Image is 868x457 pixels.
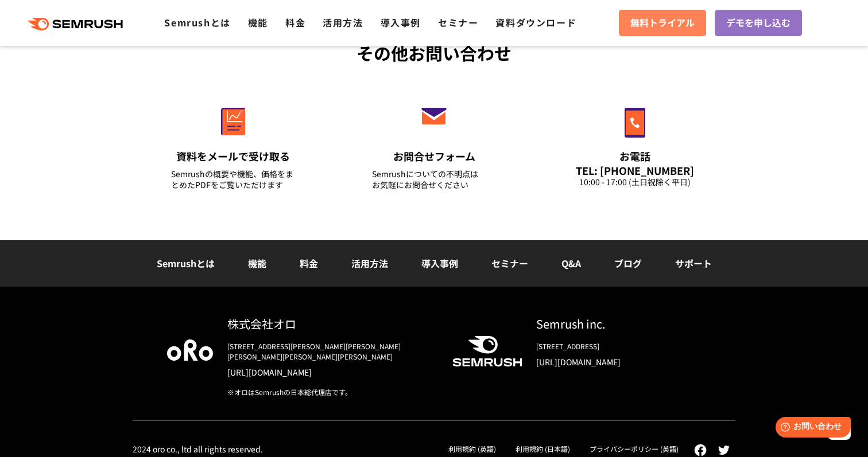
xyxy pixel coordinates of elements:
[590,444,679,454] a: プライバシーポリシー (英語)
[348,83,520,205] a: お問合せフォーム Semrushについての不明点はお気軽にお問合せください
[573,177,697,188] div: 10:00 - 17:00 (土日祝除く平日)
[157,256,215,270] a: Semrushとは
[516,444,570,454] a: 利用規約 (日本語)
[381,15,421,29] a: 導入事例
[561,256,581,270] a: Q&A
[171,169,295,190] div: Semrushの概要や機能、価格をまとめたPDFをご覧いただけます
[448,444,496,454] a: 利用規約 (英語)
[619,10,706,36] a: 無料トライアル
[694,444,707,456] img: facebook
[421,256,458,270] a: 導入事例
[438,15,478,29] a: セミナー
[573,164,697,177] div: TEL: [PHONE_NUMBER]
[718,446,730,455] img: twitter
[133,40,735,66] div: その他お問い合わせ
[248,256,266,270] a: 機能
[372,149,496,163] div: お問合せフォーム
[372,169,496,190] div: Semrushについての不明点は お気軽にお問合せください
[227,341,434,362] div: [STREET_ADDRESS][PERSON_NAME][PERSON_NAME][PERSON_NAME][PERSON_NAME][PERSON_NAME]
[715,10,802,36] a: デモを申し込む
[285,15,305,29] a: 料金
[536,341,701,351] div: [STREET_ADDRESS]
[766,412,855,444] iframe: Help widget launcher
[227,387,434,397] div: ※オロはSemrushの日本総代理店です。
[726,15,790,30] span: デモを申し込む
[495,15,576,29] a: 資料ダウンロード
[614,256,642,270] a: ブログ
[675,256,712,270] a: サポート
[167,339,213,360] img: oro company
[351,256,388,270] a: 活用方法
[536,315,701,332] div: Semrush inc.
[630,15,695,30] span: 無料トライアル
[573,149,697,163] div: お電話
[536,356,701,368] a: [URL][DOMAIN_NAME]
[164,15,230,29] a: Semrushとは
[171,149,295,163] div: 資料をメールで受け取る
[227,366,434,378] a: [URL][DOMAIN_NAME]
[227,315,434,332] div: 株式会社オロ
[323,15,363,29] a: 活用方法
[147,83,319,205] a: 資料をメールで受け取る Semrushの概要や機能、価格をまとめたPDFをご覧いただけます
[491,256,528,270] a: セミナー
[133,444,263,454] div: 2024 oro co., ltd all rights reserved.
[248,15,268,29] a: 機能
[300,256,318,270] a: 料金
